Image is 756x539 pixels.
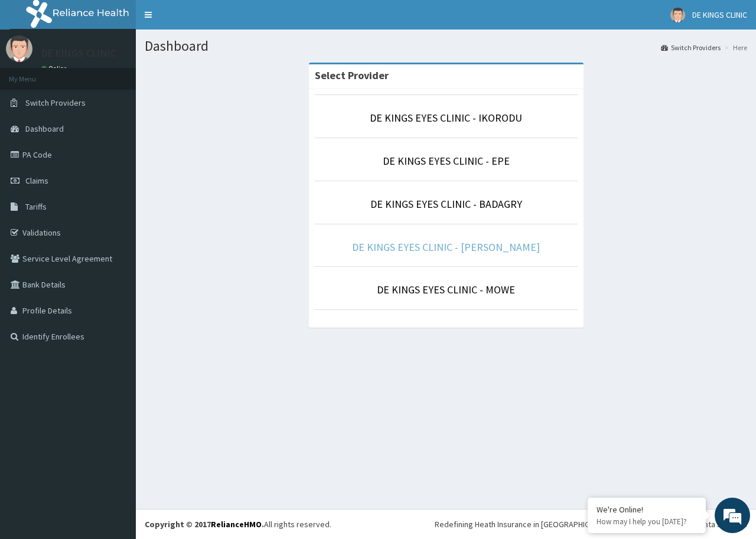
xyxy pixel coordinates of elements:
li: Here [722,43,747,53]
a: DE KINGS EYES CLINIC - IKORODU [370,111,522,125]
div: We're Online! [597,504,697,515]
img: User Image [6,35,32,62]
span: Tariffs [25,201,47,212]
span: We're online! [69,149,163,268]
a: DE KINGS EYES CLINIC - MOWE [377,283,515,296]
strong: Copyright © 2017 . [145,519,264,530]
p: How may I help you today? [597,517,697,527]
span: DE KINGS CLINIC [692,9,747,20]
a: Online [41,64,70,73]
a: DE KINGS EYES CLINIC - [PERSON_NAME] [352,240,540,254]
strong: Select Provider [315,68,389,82]
div: Redefining Heath Insurance in [GEOGRAPHIC_DATA] using Telemedicine and Data Science! [435,518,747,530]
div: Minimize live chat window [194,6,222,34]
img: User Image [670,8,685,22]
h1: Dashboard [145,38,747,54]
footer: All rights reserved. [136,509,756,539]
a: RelianceHMO [211,519,262,530]
span: Claims [25,175,48,186]
span: Switch Providers [25,97,86,108]
a: DE KINGS EYES CLINIC - BADAGRY [370,197,522,211]
span: Dashboard [25,123,64,134]
div: Chat with us now [61,66,198,81]
a: Switch Providers [661,43,721,53]
img: d_794563401_company_1708531726252_794563401 [22,59,48,89]
p: DE KINGS CLINIC [41,48,116,58]
a: DE KINGS EYES CLINIC - EPE [383,154,510,168]
textarea: Type your message and hit 'Enter' [6,322,225,364]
